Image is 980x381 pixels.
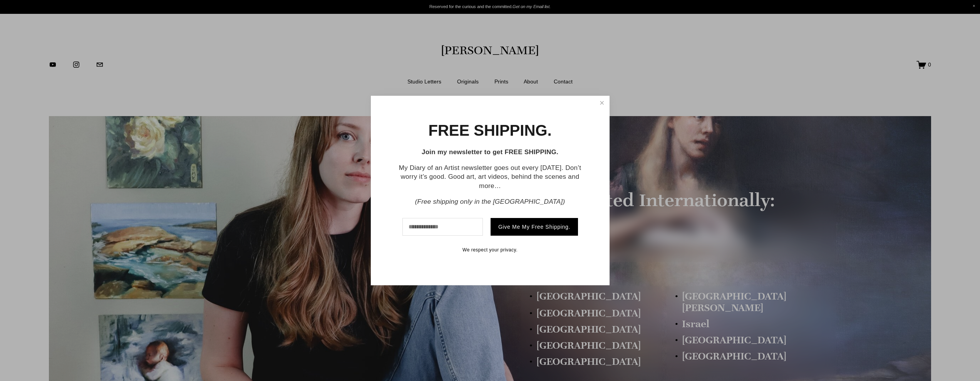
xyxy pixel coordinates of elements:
[491,218,578,236] button: Give Me My Free Shipping.
[415,198,565,205] em: (Free shipping only in the [GEOGRAPHIC_DATA])
[428,123,551,138] h1: FREE SHIPPING.
[498,224,570,230] span: Give Me My Free Shipping.
[596,97,608,110] a: Close
[398,247,583,253] p: We respect your privacy.
[422,148,558,156] strong: Join my newsletter to get FREE SHIPPING.
[398,163,583,191] p: My Diary of an Artist newsletter goes out every [DATE]. Don’t worry it’s good. Good art, art vide...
